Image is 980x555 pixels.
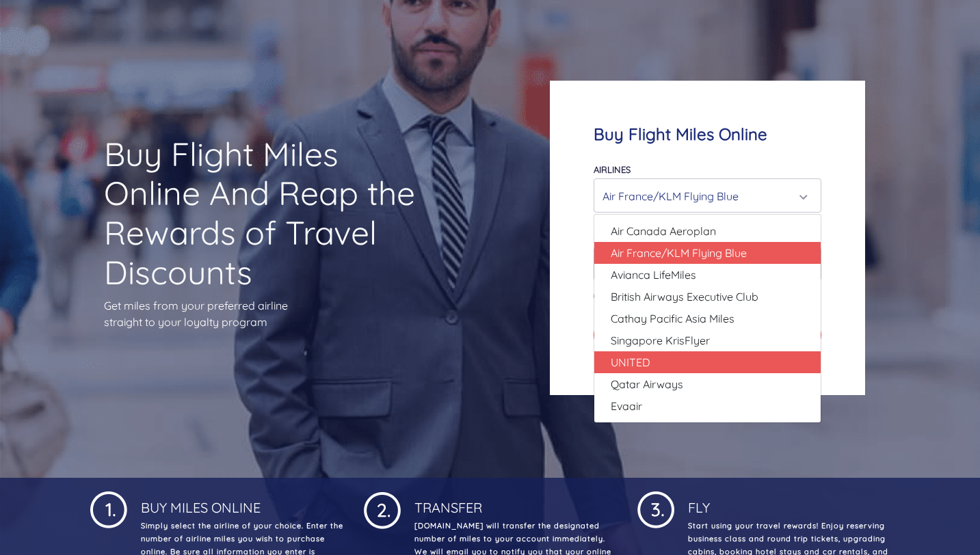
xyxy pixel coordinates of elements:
span: Singapore KrisFlyer [611,332,710,349]
label: Airlines [594,164,631,175]
img: 1 [90,489,127,528]
img: 1 [364,489,401,529]
img: 1 [637,489,674,528]
h4: Fly [685,489,890,516]
span: Air France/KLM Flying Blue [611,245,747,261]
button: Air France/KLM Flying Blue [594,178,821,213]
span: Qatar Airways [611,376,683,392]
h4: Transfer [412,489,617,516]
span: Avianca LifeMiles [611,267,696,283]
span: Air Canada Aeroplan [611,223,716,239]
div: Air France/KLM Flying Blue [602,183,804,209]
h1: Buy Flight Miles Online And Reap the Rewards of Travel Discounts [104,135,430,292]
h4: Buy Miles Online [138,489,343,516]
span: Evaair [611,398,642,414]
span: UNITED [611,354,650,370]
span: Cathay Pacific Asia Miles [611,310,734,327]
p: Get miles from your preferred airline straight to your loyalty program [104,297,430,330]
span: British Airways Executive Club [611,288,758,305]
h4: Buy Flight Miles Online [594,124,821,144]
